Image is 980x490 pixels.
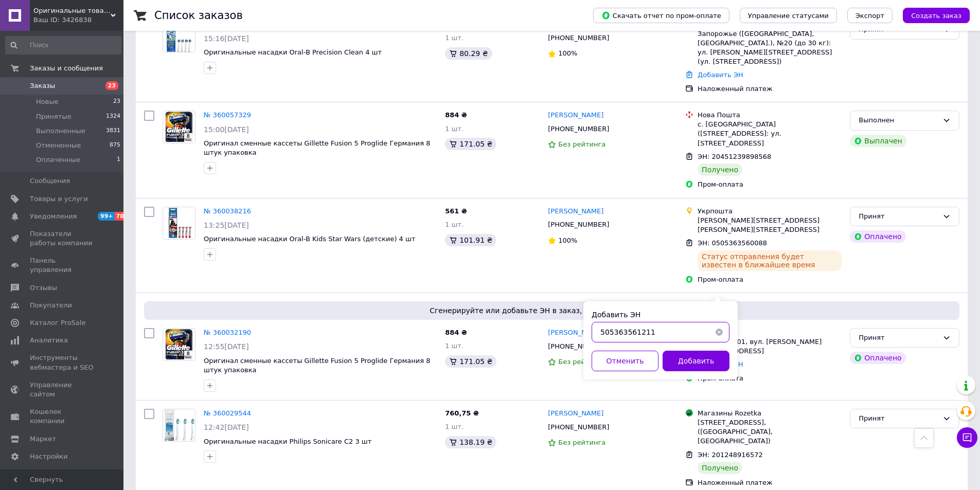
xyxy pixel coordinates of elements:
span: Оригинал cменные кассеты Gillette Fusion 5 Proglide Германия 8 штук упаковка [204,139,431,157]
div: Днепр, 49001, вул. [PERSON_NAME][STREET_ADDRESS] [698,337,842,356]
input: Поиск [5,36,121,55]
div: Статус отправления будет известен в ближайшее время [698,250,842,271]
button: Чат с покупателем [957,427,977,448]
button: Добавить [663,351,729,371]
span: ЭН: 201248916572 [698,451,763,459]
span: 12:42[DATE] [204,423,249,431]
span: 760,75 ₴ [445,409,479,417]
div: [PHONE_NUMBER] [546,340,611,353]
button: Скачать отчет по пром-оплате [593,8,729,23]
a: № 360032190 [204,329,251,336]
span: 884 ₴ [445,329,467,336]
button: Экспорт [847,8,893,23]
div: Получено [698,462,742,474]
span: 1 шт. [445,34,464,42]
div: 171.05 ₴ [445,138,496,150]
span: ЭН: 0505363560088 [698,239,767,247]
span: 12:55[DATE] [204,342,249,351]
span: Уведомления [30,212,77,221]
div: [STREET_ADDRESS], ([GEOGRAPHIC_DATA], [GEOGRAPHIC_DATA]) [698,418,842,446]
div: [PHONE_NUMBER] [546,31,611,45]
img: Фото товару [163,207,195,239]
span: Товары и услуги [30,194,88,204]
a: Фото товару [163,409,195,442]
span: 1 [117,155,120,165]
div: Наложенный платеж [698,84,842,94]
a: Оригинальные насадки Oral-B Kids Star Wars (детские) 4 шт [204,235,415,243]
a: Фото товару [163,207,195,240]
span: Настройки [30,452,67,461]
div: Выплачен [850,135,906,147]
span: 875 [110,141,120,150]
span: Панель управления [30,256,95,275]
img: Фото товару [163,111,195,143]
span: Экспорт [856,12,884,20]
a: Оригинальные насадки Philips Sonicare C2 3 шт [204,438,371,445]
div: 138.19 ₴ [445,436,496,448]
span: 884 ₴ [445,111,467,119]
div: Принят [859,211,938,222]
img: Фото товару [163,329,195,360]
button: Создать заказ [903,8,970,23]
button: Управление статусами [740,8,837,23]
div: Оплачено [850,352,905,364]
div: 171.05 ₴ [445,355,496,368]
span: Оригинал cменные кассеты Gillette Fusion 5 Proglide Германия 8 штук упаковка [204,357,431,374]
div: Укрпошта [698,207,842,216]
span: 100% [558,237,577,244]
a: Добавить ЭН [698,71,743,79]
span: 23 [105,81,118,90]
span: Покупатели [30,301,72,310]
div: Пром-оплата [698,374,842,383]
div: Запорожье ([GEOGRAPHIC_DATA], [GEOGRAPHIC_DATA].), №20 (до 30 кг): ул. [PERSON_NAME][STREET_ADDRE... [698,29,842,67]
span: 561 ₴ [445,207,467,215]
span: Без рейтинга [558,358,605,366]
span: 1324 [106,112,120,121]
div: Ваш ID: 3426838 [33,15,123,25]
div: Укрпошта [698,328,842,337]
div: [PHONE_NUMBER] [546,122,611,136]
span: Оплаченные [36,155,80,165]
a: [PERSON_NAME] [548,409,603,419]
span: 100% [558,49,577,57]
a: [PERSON_NAME] [548,328,603,338]
span: 1 шт. [445,221,464,228]
a: Фото товару [163,328,195,361]
a: № 360057329 [204,111,251,119]
span: Отзывы [30,283,57,293]
div: 80.29 ₴ [445,47,492,60]
span: 15:16[DATE] [204,34,249,43]
button: Очистить [709,322,729,342]
div: Пром-оплата [698,180,842,189]
span: Выполненные [36,126,85,136]
span: 1 шт. [445,342,464,350]
div: Нова Пошта [698,111,842,120]
a: Оригинальные насадки Oral-B Precision Clean 4 шт [204,48,382,56]
h1: Список заказов [154,9,243,22]
div: Наложенный платеж [698,478,842,487]
span: Без рейтинга [558,140,605,148]
a: № 360029544 [204,409,251,417]
span: Сгенерируйте или добавьте ЭН в заказ, чтобы получить оплату [148,305,955,316]
span: Новые [36,97,59,106]
span: 1 шт. [445,423,464,430]
label: Добавить ЭН [592,311,640,319]
div: Принят [859,413,938,424]
span: Создать заказ [911,12,961,20]
a: Фото товару [163,20,195,52]
div: Магазины Rozetka [698,409,842,418]
div: [PHONE_NUMBER] [546,218,611,231]
span: 70 [115,212,127,221]
span: Заказы [30,81,55,90]
img: Фото товару [163,409,195,441]
span: 1 шт. [445,125,464,133]
div: Оплачено [850,230,905,243]
div: Пром-оплата [698,275,842,284]
span: 23 [113,97,120,106]
div: [PERSON_NAME][STREET_ADDRESS] [PERSON_NAME][STREET_ADDRESS] [698,216,842,234]
span: Скачать отчет по пром-оплате [601,11,721,20]
div: Выполнен [859,115,938,126]
span: Аналитика [30,336,68,345]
